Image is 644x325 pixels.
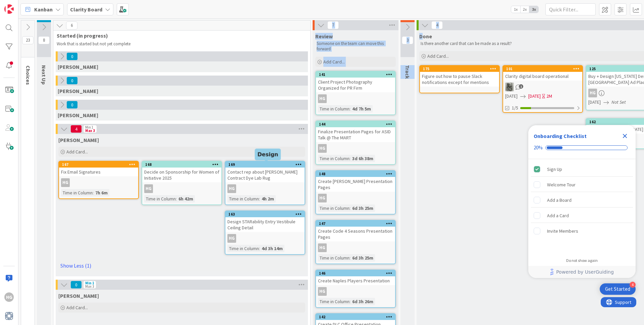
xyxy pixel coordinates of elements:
[316,243,395,252] div: HG
[85,126,93,129] div: Min 1
[66,77,78,85] span: 0
[85,281,94,285] div: Min 1
[420,72,499,87] div: Figure out how to pause Slack notifications except for mentions
[57,41,302,47] p: Work that is started but not yet complete
[319,122,395,127] div: 144
[142,161,221,168] div: 168
[316,94,395,103] div: HG
[503,66,582,81] div: 101Clarity digital board operational
[323,59,345,65] span: Add Card...
[316,171,395,192] div: 148Create [PERSON_NAME] Presentation Pages
[350,298,351,305] span: :
[228,212,305,217] div: 163
[34,5,53,13] span: Kanban
[58,137,99,143] span: Hannah
[259,195,260,202] span: :
[431,21,443,29] span: 4
[520,6,529,13] span: 2x
[531,208,633,223] div: Add a Card is incomplete.
[556,268,614,276] span: Powered by UserGuiding
[227,184,236,193] div: HG
[547,212,569,220] div: Add a Card
[528,125,636,278] div: Checklist Container
[319,315,395,319] div: 142
[532,266,632,278] a: Powered by UserGuiding
[503,83,582,91] div: PA
[85,285,94,288] div: Max 3
[227,195,259,202] div: Time in Column
[318,287,327,296] div: HG
[350,254,351,262] span: :
[144,184,153,193] div: HG
[427,53,449,59] span: Add Card...
[319,221,395,226] div: 147
[351,298,375,305] div: 6d 3h 26m
[58,63,98,70] span: Gina
[94,189,109,196] div: 7h 6m
[318,254,350,262] div: Time in Column
[225,161,305,168] div: 169
[605,286,630,292] div: Get Started
[547,165,562,173] div: Sign Up
[70,125,82,133] span: 4
[315,220,396,264] a: 147Create Code 4 Seasons Presentation PagesHGTime in Column:6d 3h 25m
[260,245,284,252] div: 4d 3h 14m
[319,72,395,77] div: 141
[61,189,93,196] div: Time in Column
[506,66,582,71] div: 101
[227,245,259,252] div: Time in Column
[25,65,32,85] span: Choices
[318,144,327,153] div: HG
[316,270,395,276] div: 146
[70,6,102,13] b: Clarity Board
[351,155,375,162] div: 3d 6h 38m
[505,93,518,100] span: [DATE]
[600,283,636,295] div: Open Get Started checklist, remaining modules: 4
[59,161,138,176] div: 167Fix Email Signatures
[142,168,221,182] div: Decide on Sponsorship for Women of Initiative 2025
[531,162,633,177] div: Sign Up is complete.
[512,104,518,111] span: 1/5
[319,172,395,176] div: 148
[259,245,260,252] span: :
[350,105,351,112] span: :
[423,66,499,71] div: 175
[315,170,396,215] a: 148Create [PERSON_NAME] Presentation PagesHGTime in Column:6d 3h 25m
[316,72,395,92] div: 141Client Project Photography Organized for PR Firm
[66,101,78,109] span: 0
[351,204,375,212] div: 6d 3h 25m
[70,281,82,289] span: 0
[528,93,541,100] span: [DATE]
[225,211,305,217] div: 163
[227,234,236,243] div: HG
[225,161,305,182] div: 169Contact rep about [PERSON_NAME] Contract Dye Lab Rug
[318,105,350,112] div: Time in Column
[547,181,576,189] div: Welcome Tour
[316,78,395,92] div: Client Project Photography Organized for PR Firm
[351,105,373,112] div: 4d 7h 5m
[38,36,50,44] span: 8
[316,121,395,127] div: 144
[316,270,395,285] div: 146Create Naples Players Presentation
[14,1,31,9] span: Support
[316,221,395,227] div: 147
[317,41,394,52] p: Someone on the team can move this forward
[316,276,395,285] div: Create Naples Players Presentation
[505,83,514,91] img: PA
[350,204,351,212] span: :
[316,314,395,320] div: 142
[316,171,395,177] div: 148
[531,177,633,192] div: Welcome Tour is incomplete.
[502,65,583,113] a: 101Clarity digital board operationalPA[DATE][DATE]2M1/5
[316,194,395,202] div: HG
[315,71,396,115] a: 141Client Project Photography Organized for PR FirmHGTime in Column:4d 7h 5m
[503,66,582,72] div: 101
[85,129,95,132] div: Max 3
[316,72,395,78] div: 141
[351,254,375,262] div: 6d 3h 25m
[59,178,138,187] div: HG
[531,193,633,207] div: Add a Board is incomplete.
[531,224,633,238] div: Invite Members is incomplete.
[316,227,395,241] div: Create Code 4 Seasons Presentation Pages
[630,282,636,288] div: 4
